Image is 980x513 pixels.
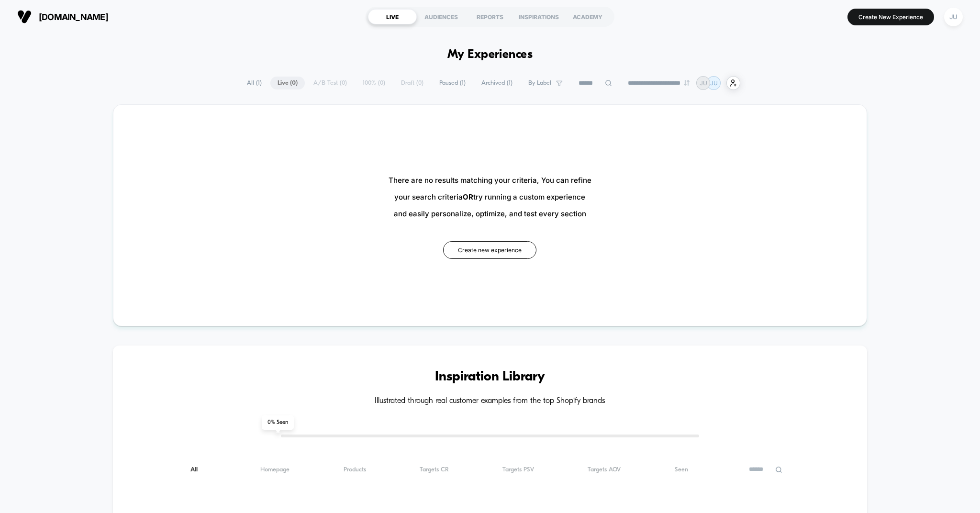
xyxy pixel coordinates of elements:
[443,241,536,259] button: Create new experience
[447,48,533,62] h1: My Experiences
[389,172,591,222] span: There are no results matching your criteria, You can refine your search criteria try running a cu...
[502,466,534,473] span: Targets PSV
[420,466,449,473] span: Targets CR
[344,466,366,473] span: Products
[563,9,612,24] div: ACADEMY
[262,415,294,430] span: 0 % Seen
[142,397,839,406] h4: Illustrated through real customer examples from the top Shopify brands
[944,8,963,26] div: JU
[14,9,111,24] button: [DOMAIN_NAME]
[190,466,207,473] span: All
[684,80,690,86] img: end
[700,79,707,87] p: JU
[528,79,551,87] span: By Label
[588,466,621,473] span: Targets AOV
[466,9,514,24] div: REPORTS
[941,7,966,27] button: JU
[142,369,839,385] h3: Inspiration Library
[17,10,32,24] img: Visually logo
[514,9,563,24] div: INSPIRATIONS
[710,79,718,87] p: JU
[463,192,473,201] b: OR
[39,12,108,22] span: [DOMAIN_NAME]
[847,9,934,25] button: Create New Experience
[675,466,688,473] span: Seen
[240,77,269,89] span: All ( 1 )
[432,77,473,89] span: Paused ( 1 )
[474,77,520,89] span: Archived ( 1 )
[417,9,466,24] div: AUDIENCES
[260,466,290,473] span: Homepage
[368,9,417,24] div: LIVE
